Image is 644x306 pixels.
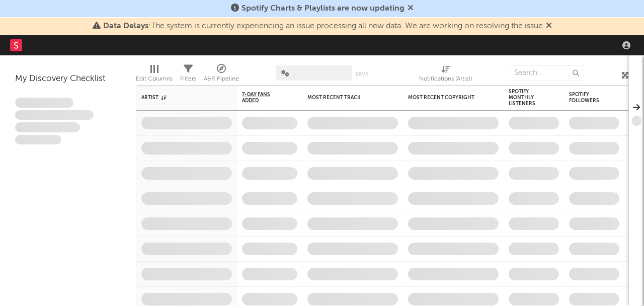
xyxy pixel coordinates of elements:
[15,122,80,132] span: Praesent ac interdum
[419,73,472,85] div: Notifications (Artist)
[546,22,552,30] span: Dismiss
[141,95,217,101] div: Artist
[15,98,73,108] span: Lorem ipsum dolor
[180,73,196,85] div: Filters
[509,89,544,107] div: Spotify Monthly Listeners
[15,73,121,85] div: My Discovery Checklist
[204,60,239,90] div: A&R Pipeline
[242,92,282,104] span: 7-Day Fans Added
[355,71,368,77] button: Save
[419,60,472,90] div: Notifications (Artist)
[15,110,94,120] span: Integer aliquet in purus et
[136,73,173,85] div: Edit Columns
[569,92,604,104] div: Spotify Followers
[136,60,173,90] div: Edit Columns
[307,95,383,101] div: Most Recent Track
[242,5,405,13] span: Spotify Charts & Playlists are now updating
[204,73,239,85] div: A&R Pipeline
[103,22,543,30] span: : The system is currently experiencing an issue processing all new data. We are working on resolv...
[180,60,196,90] div: Filters
[509,65,584,81] input: Search...
[15,135,61,145] span: Aliquam viverra
[408,95,484,101] div: Most Recent Copyright
[103,22,148,30] span: Data Delays
[408,5,414,13] span: Dismiss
